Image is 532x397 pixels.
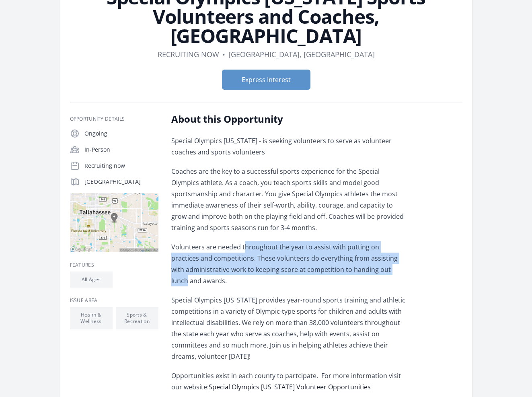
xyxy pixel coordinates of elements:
[222,70,310,90] button: Express Interest
[209,383,371,391] a: Special Olympics [US_STATE] Volunteer Opportunities
[84,130,158,138] p: Ongoing
[171,166,407,233] p: Coaches are the key to a successful sports experience for the Special Olympics athlete. As a coac...
[84,162,158,170] p: Recruiting now
[84,146,158,154] p: In-Person
[171,135,407,158] p: Special Olympics [US_STATE] - is seeking volunteers to serve as volunteer coaches and sports volu...
[171,241,407,286] p: Volunteers are needed throughout the year to assist with putting on practices and competitions. T...
[171,370,407,393] p: Opportunities exist in each county to partcipate. For more information visit our website:
[158,49,219,60] dd: Recruiting now
[116,307,158,329] li: Sports & Recreation
[228,49,375,60] dd: [GEOGRAPHIC_DATA], [GEOGRAPHIC_DATA]
[70,297,158,304] h3: Issue area
[171,113,407,125] h2: About this Opportunity
[70,193,158,252] img: Map
[222,49,225,60] div: •
[84,178,158,186] p: [GEOGRAPHIC_DATA]
[171,294,407,362] p: Special Olympics [US_STATE] provides year-round sports training and athletic competitions in a va...
[70,262,158,268] h3: Features
[70,272,113,288] li: All Ages
[70,307,113,329] li: Health & Wellness
[70,116,158,122] h3: Opportunity Details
